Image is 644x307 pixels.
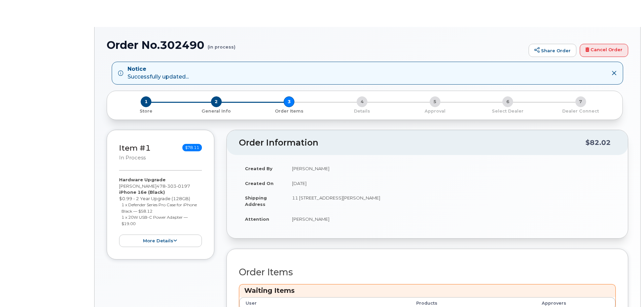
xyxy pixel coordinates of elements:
[286,212,616,226] td: [PERSON_NAME]
[141,96,151,107] span: 1
[585,136,611,149] div: $82.02
[239,267,616,277] h2: Order Items
[119,235,202,247] button: more details
[529,44,576,57] a: Share Order
[245,195,267,207] strong: Shipping Address
[115,108,177,114] p: Store
[119,189,165,195] strong: iPhone 16e (Black)
[156,183,190,189] span: 478
[121,215,188,226] small: 1 x 20W USB-C Power Adapter — $19.00
[119,143,151,153] a: Item #1
[211,96,222,107] span: 2
[107,39,525,51] h1: Order No.302490
[286,176,616,191] td: [DATE]
[244,286,610,295] h3: Waiting Items
[245,216,269,222] strong: Attention
[128,65,189,73] strong: Notice
[180,107,253,114] a: 2 General Info
[119,155,146,161] small: in process
[239,138,585,148] h2: Order Information
[119,177,166,182] strong: Hardware Upgrade
[580,44,628,57] a: Cancel Order
[286,190,616,211] td: 11 [STREET_ADDRESS][PERSON_NAME]
[112,107,180,114] a: 1 Store
[182,144,202,151] span: $78.11
[245,166,273,171] strong: Created By
[128,65,189,81] div: Successfully updated...
[119,177,202,247] div: [PERSON_NAME] $0.99 - 2 Year Upgrade (128GB)
[286,161,616,176] td: [PERSON_NAME]
[183,108,250,114] p: General Info
[245,181,274,186] strong: Created On
[166,183,176,189] span: 303
[176,183,190,189] span: 0197
[121,202,197,214] small: 1 x Defender Series Pro Case for iPhone Black — $58.12
[208,39,236,50] small: (in process)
